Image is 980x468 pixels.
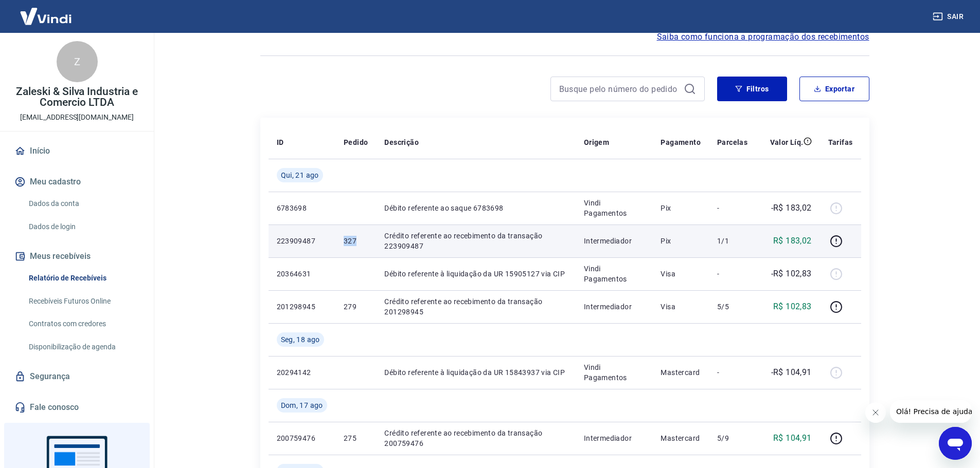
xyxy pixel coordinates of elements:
a: Saiba como funciona a programação dos recebimentos [657,31,869,43]
p: Intermediador [584,433,645,443]
p: Pedido [344,137,368,147]
p: 6783698 [277,203,327,213]
p: Vindi Pagamentos [584,362,645,383]
button: Exportar [799,77,869,101]
p: Valor Líq. [770,137,804,147]
p: Débito referente à liquidação da UR 15843937 via CIP [384,367,567,378]
button: Sair [931,7,968,26]
span: Dom, 17 ago [281,400,323,410]
a: Segurança [12,365,141,388]
span: Olá! Precisa de ajuda? [6,7,86,15]
a: Relatório de Recebíveis [25,268,141,289]
p: Pagamento [661,137,701,147]
p: 279 [344,302,368,312]
p: - [717,367,747,378]
p: - [717,269,747,279]
p: Zaleski & Silva Industria e Comercio LTDA [8,86,146,108]
a: Dados da conta [25,193,141,214]
iframe: Fechar mensagem [865,402,886,423]
p: -R$ 102,83 [771,268,812,280]
p: Pix [661,203,701,213]
p: 20294142 [277,367,327,378]
p: Tarifas [828,137,853,147]
p: 5/9 [717,433,747,443]
p: Parcelas [717,137,747,147]
p: Mastercard [661,367,701,378]
p: 200759476 [277,433,327,443]
p: Débito referente ao saque 6783698 [384,203,567,213]
p: - [717,203,747,213]
a: Disponibilização de agenda [25,336,141,358]
a: Dados de login [25,216,141,237]
p: -R$ 183,02 [771,202,812,214]
p: Visa [661,269,701,279]
a: Início [12,140,141,162]
p: 201298945 [277,302,327,312]
span: Qui, 21 ago [281,170,319,180]
p: Débito referente à liquidação da UR 15905127 via CIP [384,269,567,279]
p: Pix [661,236,701,246]
a: Recebíveis Futuros Online [25,291,141,312]
iframe: Botão para abrir a janela de mensagens [939,427,972,460]
p: 327 [344,236,368,246]
p: R$ 183,02 [773,235,812,247]
p: Vindi Pagamentos [584,198,645,218]
p: ID [277,137,284,147]
iframe: Mensagem da empresa [890,400,972,423]
button: Meu cadastro [12,171,141,193]
div: Z [57,41,98,82]
p: Descrição [384,137,419,147]
button: Meus recebíveis [12,245,141,268]
p: 20364631 [277,269,327,279]
p: Intermediador [584,302,645,312]
a: Contratos com credores [25,313,141,334]
img: Vindi [12,1,79,32]
p: Visa [661,302,701,312]
p: Vindi Pagamentos [584,264,645,284]
p: 223909487 [277,236,327,246]
p: 275 [344,433,368,443]
p: R$ 104,91 [773,432,812,444]
p: Crédito referente ao recebimento da transação 200759476 [384,428,567,448]
p: 1/1 [717,236,747,246]
button: Filtros [717,77,787,101]
input: Busque pelo número do pedido [559,81,680,97]
p: [EMAIL_ADDRESS][DOMAIN_NAME] [20,112,134,123]
p: R$ 102,83 [773,301,812,313]
p: Intermediador [584,236,645,246]
span: Seg, 18 ago [281,334,320,345]
p: Mastercard [661,433,701,443]
p: 5/5 [717,302,747,312]
p: Crédito referente ao recebimento da transação 201298945 [384,296,567,317]
a: Fale conosco [12,396,141,419]
p: -R$ 104,91 [771,366,812,379]
p: Crédito referente ao recebimento da transação 223909487 [384,231,567,251]
p: Origem [584,137,609,147]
